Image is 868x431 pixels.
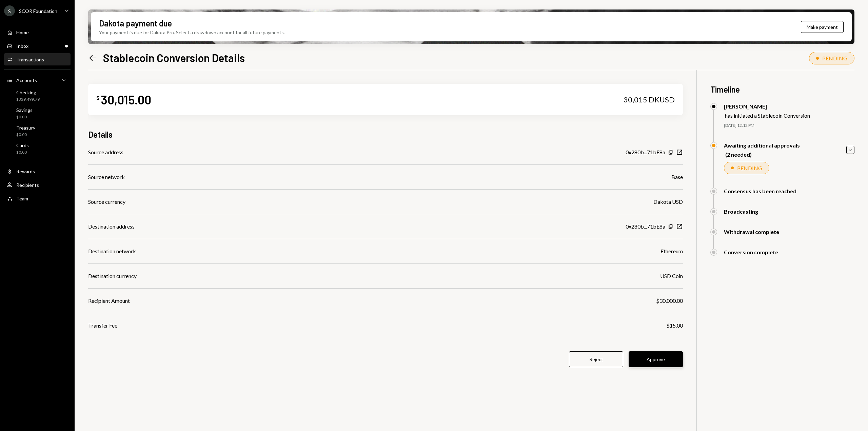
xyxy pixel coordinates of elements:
div: Team [16,196,28,201]
div: 30,015 DKUSD [624,95,675,104]
a: Transactions [4,53,71,65]
div: Treasury [16,125,35,131]
div: Conversion complete [724,249,778,255]
div: $ [96,95,100,101]
div: Recipients [16,182,39,188]
div: SCOR Foundation [19,8,57,14]
div: 0x280b...71bE8a [626,222,665,231]
div: Source currency [88,198,125,206]
a: Accounts [4,74,71,86]
div: Inbox [16,43,28,49]
div: Dakota payment due [99,18,172,29]
div: has initiated a Stablecoin Conversion [725,112,810,119]
a: Cards$0.00 [4,140,71,157]
a: Savings$0.00 [4,105,71,121]
div: Your payment is due for Dakota Pro. Select a drawdown account for all future payments. [99,29,285,36]
div: [DATE] 12:12 PM [724,123,854,129]
div: Withdrawal complete [724,229,779,235]
div: Base [671,173,683,181]
div: Source network [88,173,125,181]
div: Destination currency [88,272,137,280]
button: Approve [629,351,683,367]
div: Recipient Amount [88,297,130,305]
div: $339,499.79 [16,97,40,102]
h1: Stablecoin Conversion Details [103,51,245,64]
div: 30,015.00 [101,92,151,107]
div: PENDING [822,55,847,61]
div: Rewards [16,169,35,174]
a: Inbox [4,40,71,52]
div: S [4,5,15,16]
a: Treasury$0.00 [4,123,71,139]
div: $15.00 [666,321,683,330]
div: Savings [16,107,33,113]
div: $0.00 [16,132,35,138]
div: USD Coin [660,272,683,280]
div: [PERSON_NAME] [724,103,810,110]
h3: Timeline [710,84,854,95]
div: Destination address [88,222,135,231]
div: $30,000.00 [656,297,683,305]
div: Broadcasting [724,208,758,215]
button: Make payment [801,21,844,33]
div: Cards [16,142,29,148]
div: Destination network [88,247,136,255]
div: Transactions [16,57,44,62]
a: Rewards [4,165,71,177]
div: Dakota USD [653,198,683,206]
div: Consensus has been reached [724,188,796,194]
div: PENDING [737,165,762,171]
a: Recipients [4,179,71,191]
div: (2 needed) [725,151,800,158]
div: Home [16,30,29,35]
div: Ethereum [660,247,683,255]
a: Checking$339,499.79 [4,87,71,104]
div: $0.00 [16,114,33,120]
div: Checking [16,90,40,95]
div: Source address [88,148,123,156]
div: Transfer Fee [88,321,117,330]
a: Home [4,26,71,38]
div: $0.00 [16,150,29,155]
div: 0x280b...71bE8a [626,148,665,156]
div: Awaiting additional approvals [724,142,800,149]
button: Reject [569,351,623,367]
h3: Details [88,129,113,140]
a: Team [4,192,71,204]
div: Accounts [16,77,37,83]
